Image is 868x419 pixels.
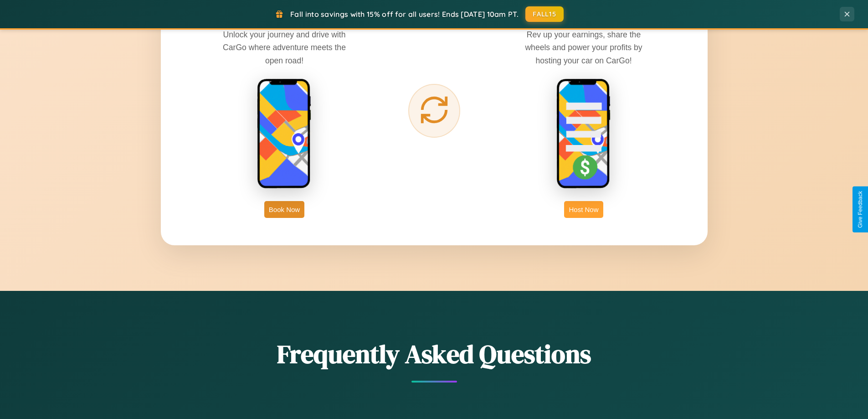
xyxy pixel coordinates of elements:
p: Unlock your journey and drive with CarGo where adventure meets the open road! [216,28,353,67]
img: rent phone [257,78,312,190]
button: FALL15 [525,6,564,22]
h2: Frequently Asked Questions [161,336,708,372]
img: host phone [556,78,611,190]
div: Give Feedback [857,191,863,228]
button: Host Now [564,201,603,218]
button: Book Now [264,201,304,218]
p: Rev up your earnings, share the wheels and power your profits by hosting your car on CarGo! [515,28,652,67]
span: Fall into savings with 15% off for all users! Ends [DATE] 10am PT. [290,10,519,19]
